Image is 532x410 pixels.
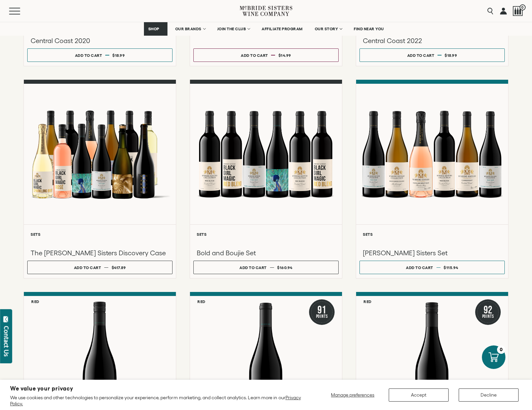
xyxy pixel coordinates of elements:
[359,48,505,62] button: Add to cart $18.99
[241,50,268,60] div: Add to cart
[10,395,301,406] a: Privacy Policy.
[459,388,519,402] button: Decline
[31,249,169,257] h3: The [PERSON_NAME] Sisters Discovery Case
[354,27,384,31] span: FIND NEAR YOU
[75,50,102,60] div: Add to cart
[331,392,374,398] span: Manage preferences
[364,299,372,304] h6: Red
[144,22,167,36] a: SHOP
[24,80,176,278] a: McBride Sisters Full Set Sets The [PERSON_NAME] Sisters Discovery Case Add to cart $417.89
[363,28,501,45] h3: [PERSON_NAME] Sisters Collection Pinot Noir Central Coast 2022
[197,232,335,236] h6: Sets
[31,299,39,304] h6: Red
[359,261,505,274] button: Add to cart $115.94
[175,27,201,31] span: OUR BRANDS
[112,265,126,270] span: $417.89
[197,249,335,257] h3: Bold and Boujie Set
[148,27,160,31] span: SHOP
[349,22,388,36] a: FIND NEAR YOU
[497,345,505,354] div: 0
[257,22,307,36] a: AFFILIATE PROGRAM
[363,232,501,236] h6: Sets
[27,48,173,62] button: Add to cart $18.99
[310,22,346,36] a: OUR STORY
[389,388,449,402] button: Accept
[363,249,501,257] h3: [PERSON_NAME] Sisters Set
[444,265,458,270] span: $115.94
[406,263,433,272] div: Add to cart
[327,388,379,402] button: Manage preferences
[3,326,10,357] div: Contact Us
[31,28,169,45] h3: [PERSON_NAME] Sisters Collection Red Blend Central Coast 2020
[197,299,205,304] h6: Red
[520,4,526,10] span: 0
[10,386,301,392] h2: We value your privacy
[356,80,508,278] a: McBride Sisters Set Sets [PERSON_NAME] Sisters Set Add to cart $115.94
[9,8,33,14] button: Mobile Menu Trigger
[213,22,254,36] a: JOIN THE CLUB
[445,53,457,58] span: $18.99
[315,27,338,31] span: OUR STORY
[217,27,246,31] span: JOIN THE CLUB
[190,80,342,278] a: Bold & Boujie Red Wine Set Sets Bold and Boujie Set Add to cart $160.94
[239,263,267,272] div: Add to cart
[277,265,293,270] span: $160.94
[193,48,339,62] button: Add to cart $14.99
[407,50,434,60] div: Add to cart
[31,232,169,236] h6: Sets
[171,22,210,36] a: OUR BRANDS
[262,27,303,31] span: AFFILIATE PROGRAM
[278,53,291,58] span: $14.99
[10,395,301,407] p: We use cookies and other technologies to personalize your experience, perform marketing, and coll...
[74,263,101,272] div: Add to cart
[112,53,125,58] span: $18.99
[27,261,173,274] button: Add to cart $417.89
[193,261,339,274] button: Add to cart $160.94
